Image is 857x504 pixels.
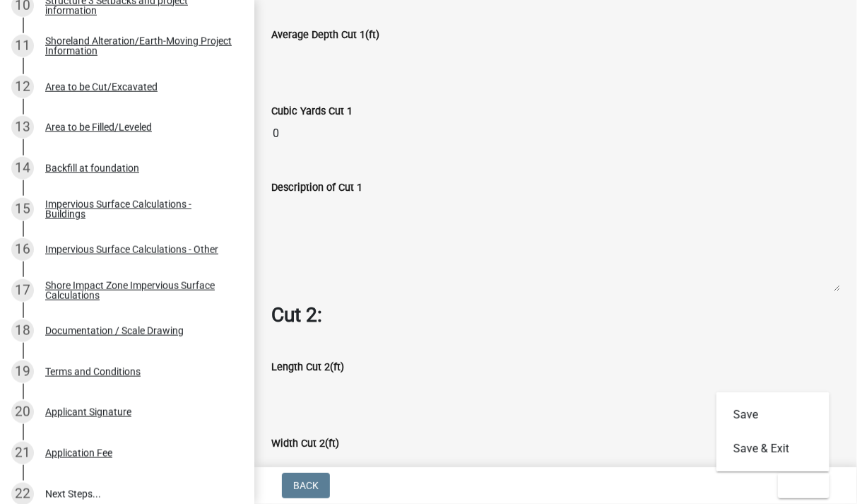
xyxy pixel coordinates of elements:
[45,407,131,417] div: Applicant Signature
[271,30,379,40] label: Average Depth Cut 1(ft)
[11,401,34,423] div: 20
[45,122,152,132] div: Area to be Filled/Leveled
[271,183,362,193] label: Description of Cut 1
[282,473,330,498] button: Back
[11,76,34,98] div: 12
[11,198,34,221] div: 15
[271,303,322,327] strong: Cut 2:
[45,82,158,92] div: Area to be Cut/Excavated
[271,439,339,449] label: Width Cut 2(ft)
[11,361,34,383] div: 19
[271,363,344,373] label: Length Cut 2(ft)
[11,442,34,464] div: 21
[293,480,319,491] span: Back
[45,163,139,173] div: Backfill at foundation
[45,36,232,56] div: Shoreland Alteration/Earth-Moving Project Information
[716,432,829,466] button: Save & Exit
[45,245,218,254] div: Impervious Surface Calculations - Other
[789,480,810,491] span: Exit
[778,473,829,498] button: Exit
[45,326,184,336] div: Documentation / Scale Drawing
[11,320,34,342] div: 18
[11,279,34,302] div: 17
[45,367,141,377] div: Terms and Conditions
[45,448,112,458] div: Application Fee
[271,107,353,117] label: Cubic Yards Cut 1
[716,398,829,432] button: Save
[11,157,34,180] div: 14
[11,238,34,261] div: 16
[11,116,34,139] div: 13
[45,199,232,219] div: Impervious Surface Calculations - Buildings
[45,281,232,300] div: Shore Impact Zone Impervious Surface Calculations
[11,35,34,57] div: 11
[716,392,829,471] div: Exit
